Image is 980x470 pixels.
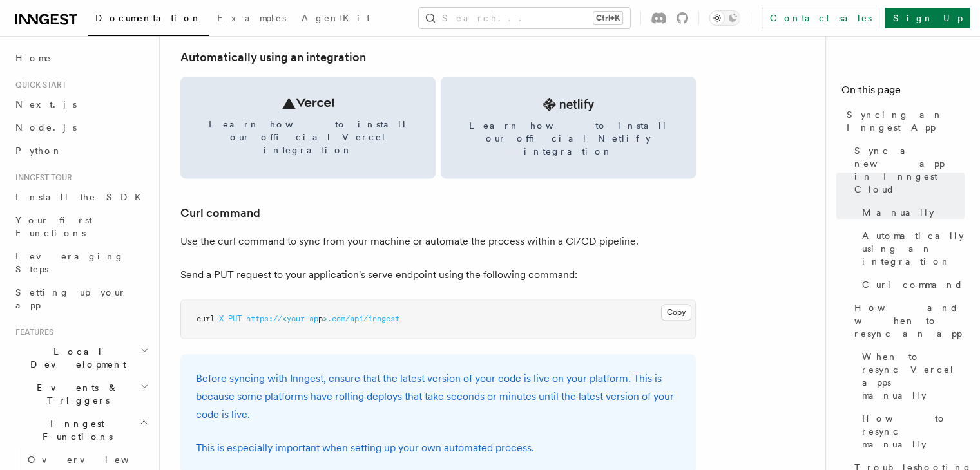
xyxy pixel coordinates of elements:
span: Next.js [15,99,77,109]
a: Learn how to install our official Vercel integration [180,77,436,178]
span: Learn how to install our official Vercel integration [196,118,420,156]
span: -X [215,314,224,323]
a: Node.js [10,116,151,139]
p: Send a PUT request to your application's serve endpoint using the following command: [180,266,696,284]
span: Sync a new app in Inngest Cloud [854,144,965,196]
span: Python [15,146,62,156]
a: Next.js [10,93,151,116]
a: How to resync manually [857,407,965,456]
span: AgentKit [302,13,370,23]
a: Automatically using an integration [180,48,366,66]
span: Syncing an Inngest App [847,108,965,134]
span: When to resync Vercel apps manually [862,350,965,402]
span: Install the SDK [15,192,149,202]
span: Curl command [862,278,963,291]
button: Copy [661,304,691,321]
a: Python [10,139,151,162]
a: Home [10,46,151,70]
a: Learn how to install our official Netlify integration [441,77,696,178]
a: Curl command [180,204,260,222]
a: Documentation [88,4,209,36]
a: Install the SDK [10,185,151,209]
a: Examples [209,4,294,35]
h4: On this page [841,82,965,103]
span: Automatically using an integration [862,229,965,268]
a: When to resync Vercel apps manually [857,345,965,407]
a: Contact sales [762,8,879,28]
span: https:// [246,314,282,323]
a: Curl command [857,273,965,296]
span: Node.js [15,122,77,133]
span: Documentation [95,13,202,23]
span: How and when to resync an app [854,301,965,340]
span: Inngest Functions [10,417,139,443]
a: Setting up your app [10,281,151,317]
span: Setting up your app [15,287,126,310]
span: < [282,314,287,323]
a: Sync a new app in Inngest Cloud [849,139,965,201]
span: How to resync manually [862,412,965,451]
a: How and when to resync an app [849,296,965,345]
span: Leveraging Steps [15,251,124,274]
a: Your first Functions [10,209,151,245]
button: Local Development [10,340,151,376]
a: Manually [857,201,965,224]
p: Use the curl command to sync from your machine or automate the process within a CI/CD pipeline. [180,232,696,250]
span: curl [197,314,215,323]
p: Before syncing with Inngest, ensure that the latest version of your code is live on your platform... [196,370,680,424]
span: Home [15,52,52,64]
span: Learn how to install our official Netlify integration [456,119,680,158]
span: p [318,314,323,323]
span: Manually [862,206,934,219]
span: Your first Functions [15,215,92,238]
span: Local Development [10,345,140,371]
span: > [323,314,327,323]
span: Quick start [10,80,66,90]
span: Overview [28,455,160,465]
button: Inngest Functions [10,412,151,448]
span: .com/api/inngest [327,314,399,323]
a: Automatically using an integration [857,224,965,273]
button: Toggle dark mode [709,10,740,26]
button: Events & Triggers [10,376,151,412]
a: Syncing an Inngest App [841,103,965,139]
span: Events & Triggers [10,381,140,407]
a: Leveraging Steps [10,245,151,281]
span: Inngest tour [10,173,72,183]
span: Examples [217,13,286,23]
a: Sign Up [885,8,970,28]
button: Search...Ctrl+K [419,8,630,28]
kbd: Ctrl+K [593,12,622,24]
span: Features [10,327,53,337]
span: PUT [228,314,242,323]
p: This is especially important when setting up your own automated process. [196,439,680,457]
a: AgentKit [294,4,378,35]
span: your-ap [287,314,318,323]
